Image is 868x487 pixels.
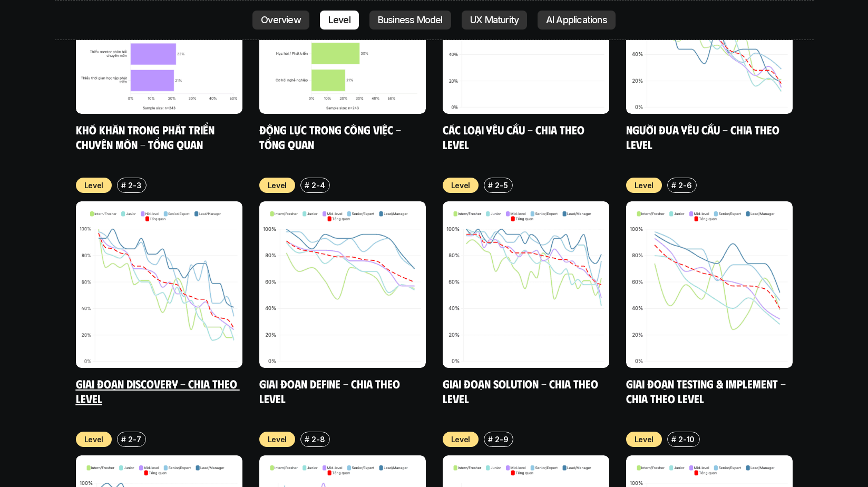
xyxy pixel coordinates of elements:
p: Level [635,180,654,191]
p: Level [268,434,287,445]
a: Giai đoạn Discovery - Chia theo Level [76,376,240,405]
p: 2-5 [495,180,508,191]
p: Level [84,180,104,191]
h6: # [305,435,309,443]
p: Overview [261,15,301,25]
a: Giai đoạn Testing & Implement - Chia theo Level [626,376,788,405]
a: Level [320,11,359,30]
h6: # [488,181,493,189]
a: Overview [252,11,309,30]
a: Giai đoạn Define - Chia theo Level [259,376,403,405]
p: AI Applications [546,15,607,25]
a: Động lực trong công việc - Tổng quan [259,122,404,151]
p: Level [268,180,287,191]
h6: # [671,181,676,189]
p: Level [451,180,471,191]
h6: # [671,435,676,443]
p: 2-6 [678,180,691,191]
p: Business Model [378,15,443,25]
a: UX Maturity [462,11,527,30]
h6: # [305,181,309,189]
p: Level [635,434,654,445]
p: 2-4 [311,180,325,191]
a: Khó khăn trong phát triển chuyên môn - Tổng quan [76,122,217,151]
h6: # [488,435,493,443]
p: Level [451,434,471,445]
p: UX Maturity [470,15,519,25]
p: 2-8 [311,434,325,445]
p: 2-9 [495,434,508,445]
h6: # [121,435,126,443]
a: Người đưa yêu cầu - Chia theo Level [626,122,782,151]
a: Business Model [369,11,451,30]
p: 2-7 [128,434,141,445]
p: Level [84,434,104,445]
p: 2-10 [678,434,695,445]
a: Các loại yêu cầu - Chia theo level [443,122,587,151]
h6: # [121,181,126,189]
p: 2-3 [128,180,141,191]
p: Level [328,15,350,25]
a: Giai đoạn Solution - Chia theo Level [443,376,601,405]
a: AI Applications [538,11,616,30]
